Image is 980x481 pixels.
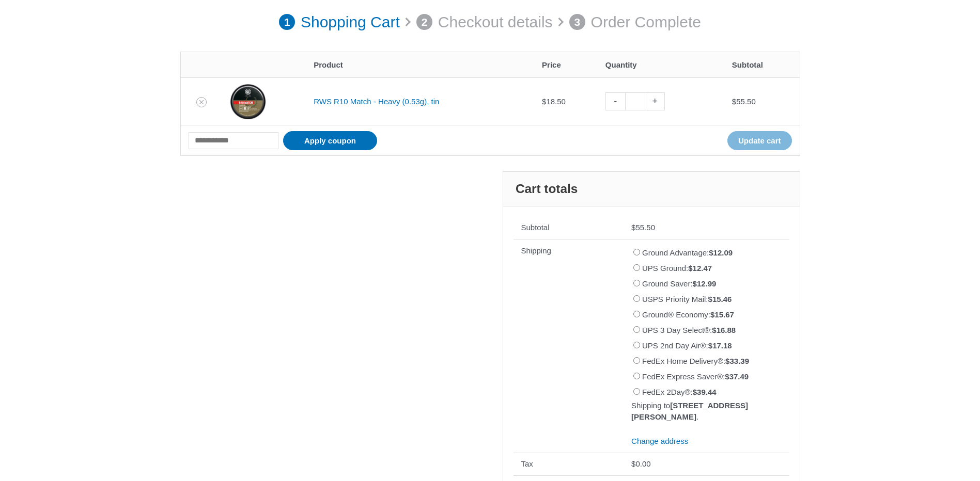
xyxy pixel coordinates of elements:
bdi: 15.67 [710,310,734,319]
label: FedEx Express Saver®: [642,372,749,381]
span: $ [708,341,712,350]
bdi: 39.44 [693,388,717,396]
th: Shipping [514,239,624,453]
label: USPS Priority Mail: [642,295,732,303]
h2: Cart totals [503,172,800,206]
span: $ [693,279,697,288]
span: $ [631,459,635,468]
span: $ [725,372,729,381]
a: 1 Shopping Cart [279,8,400,37]
span: $ [693,388,697,396]
label: FedEx Home Delivery®: [642,357,749,365]
bdi: 17.18 [708,341,732,350]
th: Quantity [598,52,724,77]
a: Remove RWS R10 Match - Heavy (0.53g), tin from cart [196,97,207,107]
span: $ [712,326,716,334]
a: - [605,92,625,110]
span: $ [710,310,714,319]
bdi: 12.47 [688,264,712,272]
span: $ [688,264,692,272]
bdi: 12.09 [709,248,733,257]
bdi: 33.39 [725,357,749,365]
th: Subtotal [514,217,624,239]
bdi: 16.88 [712,326,736,334]
bdi: 37.49 [725,372,749,381]
label: UPS 2nd Day Air®: [642,341,732,350]
span: $ [708,295,712,303]
img: RWS R10 Match [230,84,266,120]
span: $ [709,248,713,257]
label: Ground Saver: [642,279,716,288]
label: Ground Advantage: [642,248,733,257]
label: Ground® Economy: [642,310,734,319]
bdi: 12.99 [693,279,717,288]
strong: [STREET_ADDRESS][PERSON_NAME] [631,401,748,422]
p: Checkout details [438,8,553,37]
button: Apply coupon [283,131,377,150]
bdi: 15.46 [708,295,732,303]
label: FedEx 2Day®: [642,388,717,396]
bdi: 55.50 [732,97,756,106]
a: RWS R10 Match - Heavy (0.53g), tin [314,97,439,106]
a: 2 Checkout details [416,8,553,37]
p: Shipping to . [631,400,781,423]
th: Subtotal [724,52,800,77]
label: UPS 3 Day Select®: [642,326,736,334]
span: 1 [279,14,295,30]
bdi: 18.50 [542,97,566,106]
span: $ [725,357,729,365]
label: UPS Ground: [642,264,712,272]
a: Change address [631,437,688,445]
span: $ [732,97,736,106]
th: Price [534,52,598,77]
th: Product [306,52,534,77]
bdi: 55.50 [631,223,655,232]
span: 2 [416,14,433,30]
a: + [645,92,665,110]
bdi: 0.00 [631,459,651,468]
button: Update cart [727,131,792,150]
span: $ [631,223,635,232]
input: Product quantity [625,92,645,110]
p: Shopping Cart [301,8,400,37]
th: Tax [514,453,624,476]
span: $ [542,97,546,106]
